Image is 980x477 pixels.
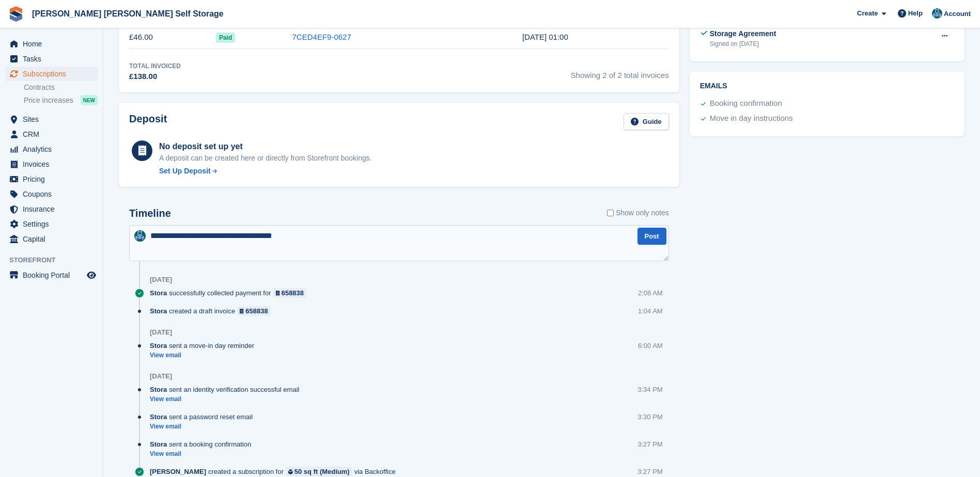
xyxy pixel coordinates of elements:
input: Show only notes [607,208,614,218]
div: £138.00 [129,71,181,83]
div: 3:34 PM [637,385,662,394]
a: menu [5,157,98,171]
a: menu [5,112,98,126]
div: Total Invoiced [129,61,181,71]
div: 658838 [282,288,304,298]
a: View email [150,395,304,404]
a: menu [5,37,98,51]
img: stora-icon-8386f47178a22dfd0bd8f6a31ec36ba5ce8667c1dd55bd0f319d3a0aa187defe.svg [8,6,24,22]
span: Stora [150,288,167,298]
a: [PERSON_NAME] [PERSON_NAME] Self Storage [28,5,228,22]
p: A deposit can be created here or directly from Storefront bookings. [159,153,372,164]
div: [DATE] [150,328,172,337]
div: No deposit set up yet [159,140,372,153]
a: Contracts [24,83,98,92]
a: 50 sq ft (Medium) [286,467,352,476]
img: Jake Timmins [932,8,942,19]
span: Settings [23,217,85,231]
span: Showing 2 of 2 total invoices [571,61,669,83]
span: Coupons [23,187,85,201]
div: sent a password reset email [150,412,258,422]
a: menu [5,52,98,66]
a: View email [150,351,259,360]
div: Signed on [DATE] [710,39,776,49]
span: Create [857,8,878,19]
div: [DATE] [150,276,172,284]
div: Move in day instructions [710,113,793,125]
span: Capital [23,232,85,246]
a: menu [5,142,98,156]
div: 3:30 PM [637,412,662,422]
div: [DATE] [150,372,172,380]
span: Insurance [23,202,85,216]
div: sent a move-in day reminder [150,341,259,351]
div: 6:00 AM [638,341,663,351]
span: Tasks [23,52,85,66]
span: Home [23,37,85,51]
div: 3:27 PM [637,467,662,476]
span: Account [944,9,971,19]
div: 3:27 PM [637,439,662,449]
a: View email [150,450,256,458]
h2: Timeline [129,208,171,219]
a: menu [5,232,98,246]
a: 658838 [237,306,271,316]
div: Storage Agreement [710,28,776,39]
span: Storefront [9,255,103,265]
a: menu [5,67,98,81]
a: menu [5,217,98,231]
div: sent an identity verification successful email [150,385,304,394]
span: Stora [150,306,167,316]
span: Price increases [24,96,73,105]
span: Stora [150,412,167,422]
td: £46.00 [129,26,216,49]
div: successfully collected payment for [150,288,312,298]
a: menu [5,127,98,141]
a: View email [150,422,258,431]
div: sent a booking confirmation [150,439,256,449]
a: menu [5,268,98,282]
label: Show only notes [607,208,669,218]
span: [PERSON_NAME] [150,467,206,476]
div: created a subscription for via Backoffice [150,467,401,476]
span: Sites [23,112,85,126]
div: Booking confirmation [710,98,782,110]
h2: Deposit [129,113,167,130]
span: Invoices [23,157,85,171]
h2: Emails [700,82,954,90]
img: Jake Timmins [134,230,146,242]
span: Stora [150,341,167,351]
a: 7CED4EF9-0627 [292,33,351,41]
span: Stora [150,439,167,449]
a: Price increases NEW [24,94,98,106]
a: menu [5,187,98,201]
a: Preview store [85,269,98,281]
button: Post [637,228,666,245]
span: Analytics [23,142,85,156]
span: Paid [216,33,235,43]
time: 2025-06-25 00:00:59 UTC [522,33,568,41]
span: Subscriptions [23,67,85,81]
span: Help [908,8,923,19]
a: menu [5,202,98,216]
div: 658838 [245,306,268,316]
a: menu [5,172,98,186]
div: created a draft invoice [150,306,276,316]
div: 50 sq ft (Medium) [294,467,350,476]
span: Stora [150,385,167,394]
div: 1:04 AM [638,306,663,316]
div: 2:08 AM [638,288,663,298]
div: NEW [81,95,98,105]
span: CRM [23,127,85,141]
div: Set Up Deposit [159,166,211,177]
a: Set Up Deposit [159,166,372,177]
a: Guide [624,113,669,130]
span: Pricing [23,172,85,186]
span: Booking Portal [23,268,85,282]
a: 658838 [273,288,307,298]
